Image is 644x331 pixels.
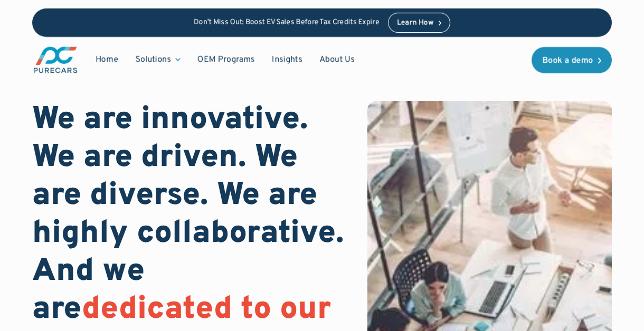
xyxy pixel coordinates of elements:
[127,50,189,70] div: Solutions
[532,47,612,73] a: Book a demo
[542,56,593,65] div: Book a demo
[32,45,79,74] img: purecars logo
[87,50,127,70] a: Home
[263,50,311,70] a: Insights
[135,54,171,65] div: Solutions
[397,20,433,27] div: Learn How
[32,45,79,74] a: main
[311,50,363,70] a: About Us
[194,18,380,27] p: Don’t Miss Out: Boost EV Sales Before Tax Credits Expire
[388,13,451,33] a: Learn How
[189,50,263,70] a: OEM Programs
